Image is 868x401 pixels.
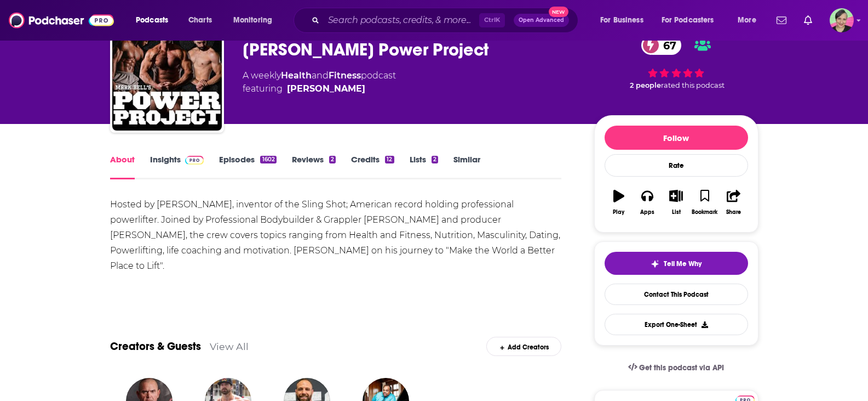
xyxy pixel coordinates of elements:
img: User Profile [830,8,854,32]
span: Get this podcast via API [639,363,724,372]
div: Hosted by [PERSON_NAME], inventor of the Sling Shot; American record holding professional powerli... [110,197,562,274]
span: Ctrl K [479,13,505,27]
div: 2 [432,156,438,163]
button: Bookmark [691,183,719,222]
a: Creators & Guests [110,340,201,353]
span: Charts [188,13,212,28]
div: 12 [385,156,394,163]
button: Share [719,183,748,222]
img: tell me why sparkle [651,259,659,268]
span: and [312,70,329,81]
span: Monitoring [233,13,272,28]
span: Tell Me Why [664,259,702,268]
div: Rate [605,154,748,177]
span: Open Advanced [519,18,564,23]
a: Contact This Podcast [605,284,748,305]
img: Podchaser - Follow, Share and Rate Podcasts [9,10,114,31]
input: Search podcasts, credits, & more... [324,12,479,29]
button: Export One-Sheet [605,314,748,335]
span: New [549,7,568,17]
a: Fitness [329,70,361,81]
a: 67 [641,36,682,55]
button: open menu [654,12,730,29]
button: open menu [593,12,657,29]
button: Play [605,183,633,222]
a: About [110,154,135,179]
span: Podcasts [136,13,168,28]
span: featuring [243,82,396,95]
a: Show notifications dropdown [800,11,817,30]
button: open menu [730,12,770,29]
a: Charts [181,12,219,29]
a: Similar [453,154,480,179]
span: 2 people [630,81,661,89]
a: Get this podcast via API [619,354,733,381]
span: Logged in as LizDVictoryBelt [830,8,854,32]
a: Lists2 [410,154,438,179]
button: Follow [605,126,748,150]
div: A weekly podcast [243,69,396,95]
img: Mark Bell's Power Project [112,21,222,131]
a: Reviews2 [292,154,336,179]
a: InsightsPodchaser Pro [150,154,204,179]
button: open menu [226,12,286,29]
button: Apps [633,183,662,222]
div: Add Creators [486,337,561,356]
span: More [738,13,756,28]
span: For Business [600,13,643,28]
a: View All [210,341,249,352]
div: Search podcasts, credits, & more... [304,8,589,33]
div: Share [726,209,741,216]
div: Play [613,209,624,216]
a: Show notifications dropdown [772,11,791,30]
a: Episodes1602 [219,154,276,179]
button: Open AdvancedNew [514,14,569,27]
button: Show profile menu [830,8,854,32]
span: rated this podcast [661,81,725,89]
div: Bookmark [692,209,717,216]
div: Apps [640,209,654,216]
button: tell me why sparkleTell Me Why [605,252,748,275]
div: 67 2 peoplerated this podcast [594,29,758,97]
span: 67 [652,36,682,55]
div: 1602 [260,156,276,163]
span: For Podcasters [662,13,714,28]
img: Podchaser Pro [185,156,204,165]
div: 2 [329,156,336,163]
button: List [662,183,690,222]
a: Mark Bell [287,82,365,95]
div: List [672,209,681,216]
a: Health [281,70,312,81]
a: Credits12 [351,154,394,179]
button: open menu [128,12,182,29]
